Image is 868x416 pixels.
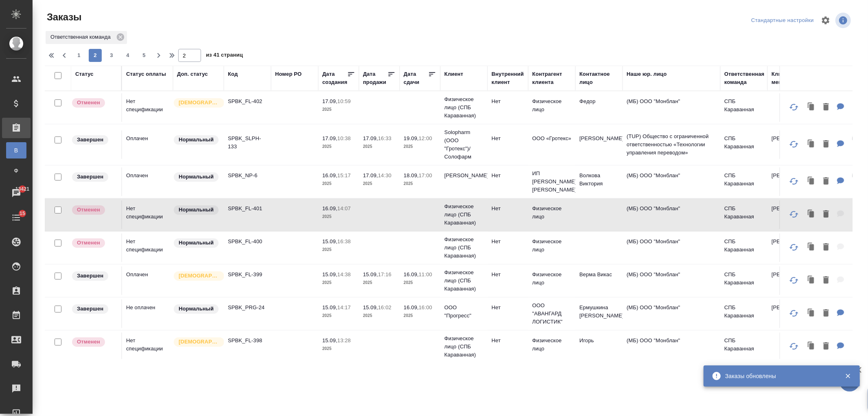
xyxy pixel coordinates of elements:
p: 2025 [322,279,355,287]
a: 13421 [2,183,31,203]
p: Нет [492,337,524,345]
p: Solopharm (ООО "Гротекс")/Солофарм [444,128,483,161]
p: 2025 [322,180,355,188]
td: (TUP) Общество с ограниченной ответственностью «Технологии управления переводом» [623,128,720,161]
p: 14:30 [378,172,391,178]
div: Дата продажи [363,70,387,86]
span: 5 [138,51,151,59]
p: Ответственная команда [50,33,114,41]
p: 16:00 [419,304,432,310]
p: Завершен [77,136,103,144]
td: (МБ) ООО "Монблан" [623,233,720,262]
td: СПБ Караванная [720,167,767,196]
p: ООО "Прогресс" [444,304,483,320]
button: Обновить [784,238,804,257]
a: Ф [6,163,26,179]
p: 2025 [363,143,396,151]
td: Верма Викас [575,266,623,295]
div: Статус оплаты [126,70,166,78]
div: Дата создания [322,70,347,86]
p: Нет [492,134,524,143]
p: 13:28 [337,337,351,343]
button: Обновить [784,97,804,117]
button: 4 [121,49,134,62]
p: ООО "АВАНГАРД ЛОГИСТИК" [532,302,571,326]
p: 19.09, [404,135,419,141]
span: 13421 [11,185,34,193]
td: [PERSON_NAME] [767,299,815,328]
div: Клиент [444,70,463,78]
div: Выставляет КМ при направлении счета или после выполнения всех работ/сдачи заказа клиенту. Окончат... [71,304,117,315]
p: 2025 [322,213,355,221]
td: (МБ) ООО "Монблан" [623,332,720,361]
p: Физическое лицо [532,271,571,287]
p: Отменен [77,99,100,107]
td: СПБ Караванная [720,200,767,229]
div: Дата сдачи [404,70,428,86]
td: [PERSON_NAME] [767,200,815,229]
span: 4 [121,51,134,59]
p: SPBK_FL-399 [228,271,267,279]
p: Нормальный [179,206,214,214]
td: [PERSON_NAME] [767,167,815,196]
p: 16.09, [322,172,337,178]
div: Клиентские менеджеры [772,70,811,86]
p: 18.09, [404,172,419,178]
p: 12:00 [419,135,432,141]
div: Доп. статус [177,70,208,78]
button: Удалить [819,305,833,322]
div: Внутренний клиент [492,70,524,86]
p: SPBK_SLPH-133 [228,134,267,151]
td: СПБ Караванная [720,266,767,295]
button: Обновить [784,271,804,290]
div: Статус по умолчанию для стандартных заказов [173,238,220,249]
td: [PERSON_NAME] [767,266,815,295]
a: В [6,142,26,158]
p: [DEMOGRAPHIC_DATA] [179,272,219,280]
td: [PERSON_NAME] [767,130,815,159]
p: 16:33 [378,135,391,141]
p: 14:07 [337,205,351,211]
div: Ответственная команда [724,70,765,86]
p: Завершен [77,305,103,313]
p: 2025 [322,106,355,114]
button: 1 [72,49,85,62]
div: Ответственная команда [46,31,127,44]
div: Выставляет КМ после отмены со стороны клиента. Если уже после запуска – КМ пишет ПМу про отмену, ... [71,238,117,249]
p: Нет [492,271,524,279]
p: 15.09, [363,271,378,277]
button: Клонировать [804,272,819,289]
button: Обновить [784,304,804,323]
td: Оплачен [122,130,173,159]
p: 15.09, [363,304,378,310]
p: 2025 [322,345,355,353]
p: 2025 [404,180,436,188]
div: Код [228,70,238,78]
button: Удалить [819,99,833,116]
p: 16.09, [404,271,419,277]
td: Игорь [575,332,623,361]
p: 11:00 [419,271,432,277]
td: (МБ) ООО "Монблан" [623,266,720,295]
button: Удалить [819,272,833,289]
button: Обновить [784,337,804,356]
div: Выставляет КМ после отмены со стороны клиента. Если уже после запуска – КМ пишет ПМу про отмену, ... [71,205,117,216]
div: Выставляет КМ при направлении счета или после выполнения всех работ/сдачи заказа клиенту. Окончат... [71,134,117,145]
span: из 41 страниц [206,50,243,62]
td: СПБ Караванная [720,93,767,122]
p: Физическое лицо [532,238,571,254]
p: 2025 [322,246,355,254]
p: Нормальный [179,136,214,144]
span: Настроить таблицу [816,11,835,30]
p: Физическое лицо (СПБ Караванная) [444,236,483,260]
td: [PERSON_NAME] [767,233,815,262]
p: Отменен [77,206,100,214]
p: 15.09, [322,304,337,310]
button: Удалить [819,239,833,256]
td: Ермушкина [PERSON_NAME] [575,299,623,328]
span: В [10,146,22,154]
div: Статус по умолчанию для стандартных заказов [173,304,220,315]
span: 15 [15,209,30,218]
p: Нет [492,304,524,312]
div: Статус по умолчанию для стандартных заказов [173,205,220,216]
